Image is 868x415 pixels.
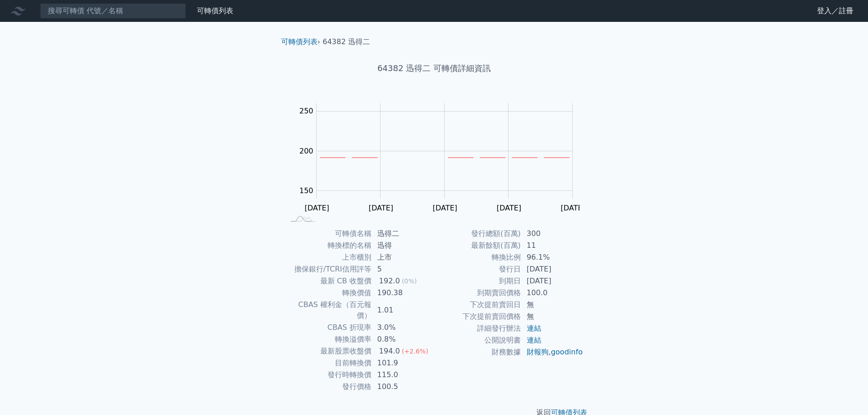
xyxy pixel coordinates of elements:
td: 到期賣回價格 [434,287,521,299]
td: 100.0 [521,287,584,299]
td: 上市 [372,251,434,263]
td: CBAS 折現率 [285,322,372,333]
div: 192.0 [377,276,402,287]
h1: 64382 迅得二 可轉債詳細資訊 [274,62,595,75]
td: 到期日 [434,275,521,287]
td: 迅得二 [372,228,434,240]
td: 詳細發行辦法 [434,323,521,334]
td: 最新餘額(百萬) [434,240,521,251]
td: 96.1% [521,251,584,263]
td: 公開說明書 [434,334,521,346]
td: 轉換標的名稱 [285,240,372,251]
a: 財報狗 [527,348,549,356]
td: 5 [372,263,434,275]
td: 1.01 [372,299,434,322]
tspan: 250 [299,107,313,115]
td: 擔保銀行/TCRI信用評等 [285,263,372,275]
tspan: [DATE] [497,204,521,212]
li: › [281,36,320,47]
td: 發行時轉換價 [285,369,372,381]
a: 連結 [527,336,541,344]
tspan: 150 [299,186,313,195]
a: 登入／註冊 [810,4,861,18]
td: 300 [521,228,584,240]
td: 最新股票收盤價 [285,345,372,357]
td: 101.9 [372,357,434,369]
td: 發行日 [434,263,521,275]
a: 可轉債列表 [281,37,318,46]
tspan: [DATE] [305,204,329,212]
td: [DATE] [521,263,584,275]
td: 下次提前賣回日 [434,299,521,311]
td: 3.0% [372,322,434,333]
td: CBAS 權利金（百元報價） [285,299,372,322]
td: 190.38 [372,287,434,299]
li: 64382 迅得二 [323,36,370,47]
div: 194.0 [377,346,402,357]
td: 財務數據 [434,346,521,358]
td: 115.0 [372,369,434,381]
td: 0.8% [372,333,434,345]
td: 發行總額(百萬) [434,228,521,240]
td: 最新 CB 收盤價 [285,275,372,287]
td: , [521,346,584,358]
td: 無 [521,299,584,311]
input: 搜尋可轉債 代號／名稱 [40,3,186,19]
a: 連結 [527,324,541,333]
td: 11 [521,240,584,251]
tspan: [DATE] [369,204,393,212]
a: 可轉債列表 [197,6,233,15]
g: Chart [295,103,586,231]
a: goodinfo [551,348,583,356]
tspan: 200 [299,147,313,155]
td: 100.5 [372,381,434,393]
td: 轉換比例 [434,251,521,263]
span: (+2.6%) [402,348,428,355]
td: [DATE] [521,275,584,287]
td: 轉換價值 [285,287,372,299]
tspan: [DATE] [561,204,586,212]
td: 轉換溢價率 [285,333,372,345]
td: 目前轉換價 [285,357,372,369]
span: (0%) [402,277,417,285]
td: 無 [521,311,584,323]
td: 發行價格 [285,381,372,393]
td: 可轉債名稱 [285,228,372,240]
td: 迅得 [372,240,434,251]
td: 上市櫃別 [285,251,372,263]
tspan: [DATE] [433,204,457,212]
td: 下次提前賣回價格 [434,311,521,323]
